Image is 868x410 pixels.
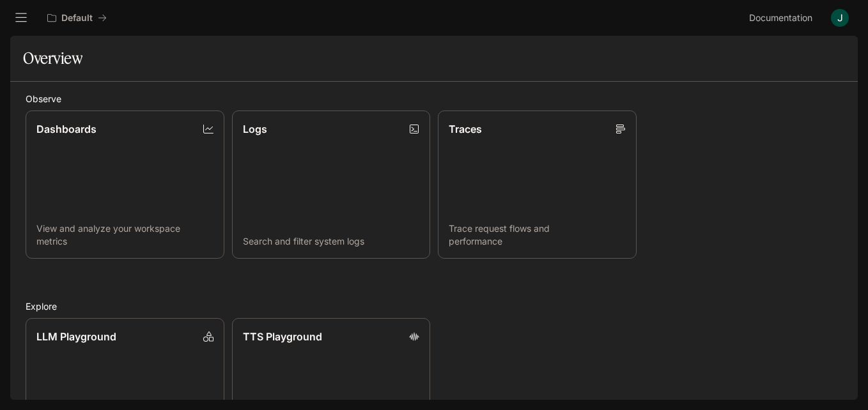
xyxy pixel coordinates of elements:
[438,110,637,259] a: TracesTrace request flows and performance
[26,92,842,105] h2: Observe
[10,6,33,29] button: open drawer
[26,300,842,313] h2: Explore
[243,121,267,137] p: Logs
[232,110,431,259] a: LogsSearch and filter system logs
[36,121,97,137] p: Dashboards
[831,9,849,27] img: User avatar
[744,5,822,31] a: Documentation
[36,222,213,248] p: View and analyze your workspace metrics
[243,235,420,248] p: Search and filter system logs
[42,5,112,31] button: All workspaces
[61,13,93,24] p: Default
[449,222,626,248] p: Trace request flows and performance
[449,121,482,137] p: Traces
[36,329,116,344] p: LLM Playground
[26,110,224,259] a: DashboardsView and analyze your workspace metrics
[827,5,853,31] button: User avatar
[749,10,812,26] span: Documentation
[243,329,322,344] p: TTS Playground
[23,45,82,71] h1: Overview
